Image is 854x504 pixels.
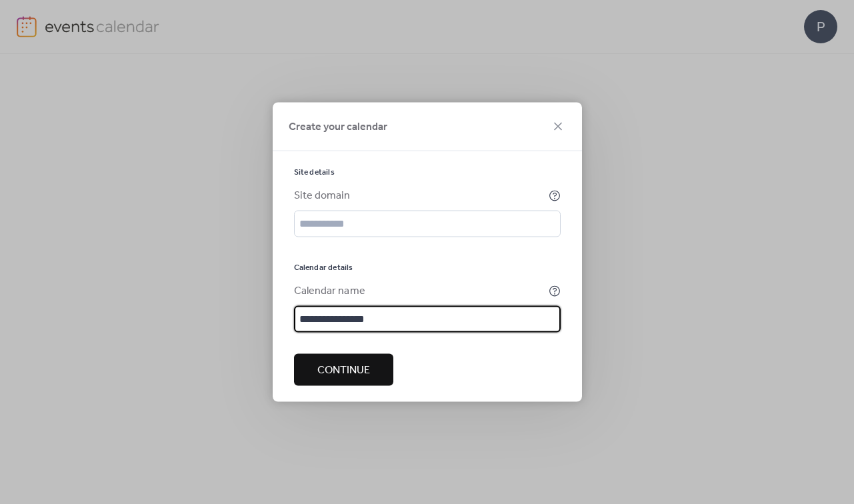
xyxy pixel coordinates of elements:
[294,354,393,386] button: Continue
[294,167,335,178] span: Site details
[294,263,353,273] span: Calendar details
[294,188,546,204] div: Site domain
[294,283,546,299] div: Calendar name
[289,119,387,135] span: Create your calendar
[317,363,370,379] span: Continue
